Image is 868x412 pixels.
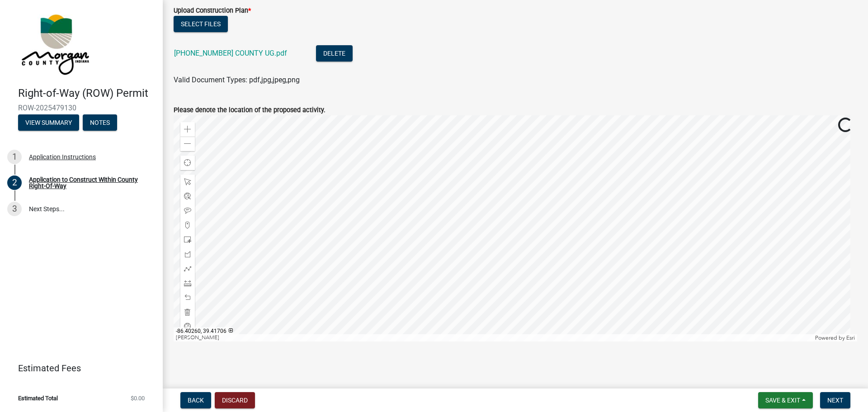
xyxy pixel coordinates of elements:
a: Esri [846,335,855,341]
button: Discard [215,392,255,408]
button: Select files [174,16,228,32]
span: Next [827,397,843,404]
wm-modal-confirm: Notes [83,119,117,127]
span: Save & Exit [765,397,800,404]
a: [PHONE_NUMBER] COUNTY UG.pdf [174,49,287,57]
span: Estimated Total [18,395,58,401]
span: ROW-2025479130 [18,104,145,112]
button: Delete [316,45,353,62]
wm-modal-confirm: Summary [18,119,79,127]
label: Upload Construction Plan [174,8,251,14]
div: 3 [7,202,22,216]
button: Notes [83,114,117,131]
div: Application to Construct Within County Right-Of-Way [29,176,148,189]
div: Zoom in [180,122,195,137]
label: Please denote the location of the proposed activity. [174,107,325,114]
wm-modal-confirm: Delete Document [316,49,353,58]
img: Morgan County, Indiana [18,9,91,77]
div: 1 [7,150,22,164]
h4: Right-of-Way (ROW) Permit [18,87,156,100]
div: Application Instructions [29,154,96,160]
div: Find my location [180,156,195,170]
button: Next [820,392,850,408]
a: Estimated Fees [7,359,148,377]
span: Back [188,397,204,404]
div: 2 [7,175,22,190]
div: [PERSON_NAME] [174,334,813,341]
button: View Summary [18,114,79,131]
button: Save & Exit [758,392,813,408]
button: Back [180,392,211,408]
div: Zoom out [180,137,195,151]
span: $0.00 [131,395,145,401]
div: Powered by [813,334,857,341]
span: Valid Document Types: pdf,jpg,jpeg,png [174,76,300,84]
